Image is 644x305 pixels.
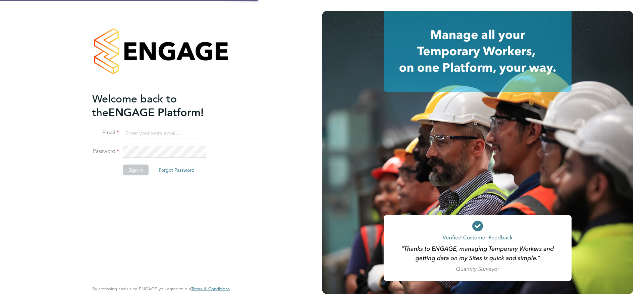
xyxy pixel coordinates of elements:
button: Sign In [123,165,149,175]
span: Welcome back to the [92,92,177,119]
a: Terms & Conditions [191,286,230,292]
label: Password [92,148,119,155]
h2: ENGAGE Platform! [92,92,223,119]
span: By accessing and using ENGAGE you agree to our [92,286,230,292]
label: Email [92,129,119,136]
span: Terms & Conditions [191,286,230,292]
input: Enter your work email... [123,127,206,139]
button: Forgot Password [153,165,200,175]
